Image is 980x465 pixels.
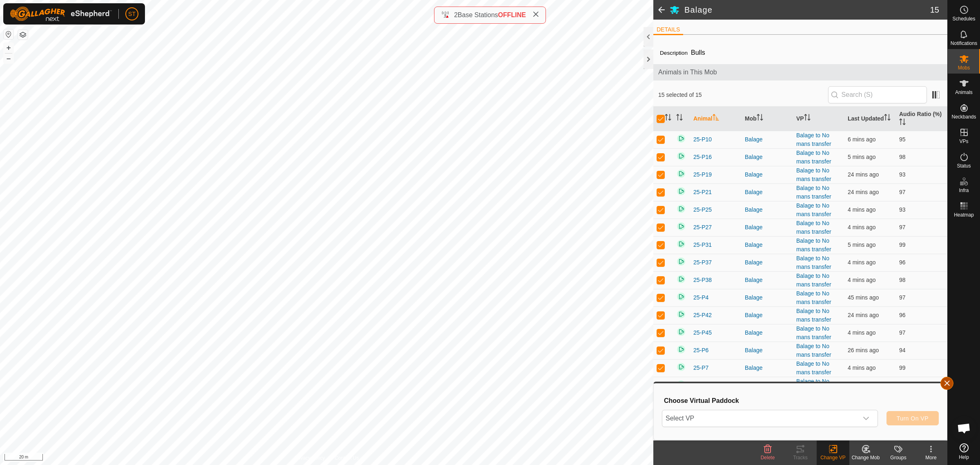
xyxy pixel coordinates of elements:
img: returning on [676,186,686,196]
div: Balage [745,206,790,214]
span: Infra [959,188,969,193]
span: ST [128,10,136,18]
a: Balage to No mans transfer [796,220,831,235]
a: Privacy Policy [294,454,325,462]
th: VP [793,107,844,131]
li: DETAILS [653,25,683,35]
span: OFFLINE [498,11,526,18]
a: Balage to No mans transfer [796,378,831,393]
img: returning on [676,151,686,161]
p-sorticon: Activate to sort [665,115,671,122]
span: Base Stations [458,11,498,18]
a: Balage to No mans transfer [796,290,831,305]
div: Balage [745,170,790,179]
img: returning on [676,292,686,302]
span: 25-P6 [693,346,708,355]
span: 25-P27 [693,223,712,232]
span: 9 Oct 2025, 6:14 am [848,329,875,336]
span: 9 Oct 2025, 5:54 am [848,189,879,195]
a: Balage to No mans transfer [796,325,831,340]
p-sorticon: Activate to sort [899,120,906,126]
span: 97 [899,224,906,230]
span: 25-P42 [693,311,712,320]
div: Balage [745,135,790,144]
span: 15 selected of 15 [658,91,828,99]
span: Delete [761,455,775,461]
span: 93 [899,171,906,178]
a: Balage to No mans transfer [796,308,831,323]
span: VPs [959,139,968,144]
a: Balage to No mans transfer [796,273,831,288]
span: 9 Oct 2025, 6:14 am [848,154,875,160]
span: 94 [899,347,906,353]
span: Heatmap [954,212,974,217]
div: Balage [745,364,790,372]
span: 99 [899,364,906,371]
p-sorticon: Activate to sort [757,115,763,122]
div: Balage [745,241,790,249]
span: 25-P37 [693,258,712,267]
span: 93 [899,206,906,213]
span: 25-P31 [693,241,712,249]
a: Balage to No mans transfer [796,360,831,376]
span: 98 [899,154,906,160]
a: Help [948,440,980,463]
span: 25-P45 [693,329,712,337]
a: Balage to No mans transfer [796,132,831,147]
div: Balage [745,329,790,337]
span: Neckbands [951,114,976,119]
span: 25-P4 [693,293,708,302]
img: returning on [676,362,686,372]
span: 9 Oct 2025, 6:14 am [848,224,875,230]
span: 97 [899,294,906,301]
span: Animals in This Mob [658,67,942,77]
span: Turn On VP [897,415,929,422]
div: Change VP [817,454,849,461]
span: 97 [899,189,906,195]
img: returning on [676,204,686,214]
span: 25-P7 [693,364,708,372]
div: Change Mob [849,454,882,461]
div: Balage [745,276,790,284]
span: Notifications [951,41,977,46]
span: 9 Oct 2025, 6:14 am [848,259,875,266]
div: Balage [745,223,790,232]
span: 2 [454,11,458,18]
th: Last Updated [844,107,896,131]
div: Balage [745,346,790,355]
span: 25-P25 [693,206,712,214]
a: Balage to No mans transfer [796,167,831,182]
button: – [4,54,13,63]
p-sorticon: Activate to sort [713,115,719,122]
div: More [915,454,947,461]
span: 9 Oct 2025, 5:54 am [848,171,879,178]
img: returning on [676,380,686,389]
img: returning on [676,344,686,354]
span: 25-P21 [693,188,712,197]
p-sorticon: Activate to sort [804,115,811,122]
button: + [4,43,13,53]
span: 9 Oct 2025, 5:52 am [848,347,879,353]
span: 9 Oct 2025, 6:14 am [848,277,875,283]
input: Search (S) [828,86,927,103]
div: Open chat [952,416,976,440]
div: dropdown trigger [858,410,874,427]
span: Bulls [688,46,708,59]
span: 9 Oct 2025, 6:14 am [848,364,875,371]
div: Balage [745,293,790,302]
button: Reset Map [4,29,13,39]
th: Audio Ratio (%) [896,107,947,131]
span: 25-P19 [693,170,712,179]
a: Balage to No mans transfer [796,185,831,200]
span: 9 Oct 2025, 5:33 am [848,294,879,301]
div: Balage [745,311,790,320]
span: 9 Oct 2025, 6:12 am [848,136,875,143]
span: 25-P16 [693,153,712,161]
a: Balage to No mans transfer [796,255,831,270]
span: 9 Oct 2025, 6:14 am [848,241,875,248]
span: Schedules [952,16,975,21]
div: Tracks [784,454,817,461]
th: Mob [742,107,793,131]
span: 95 [899,136,906,143]
div: Balage [745,153,790,161]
